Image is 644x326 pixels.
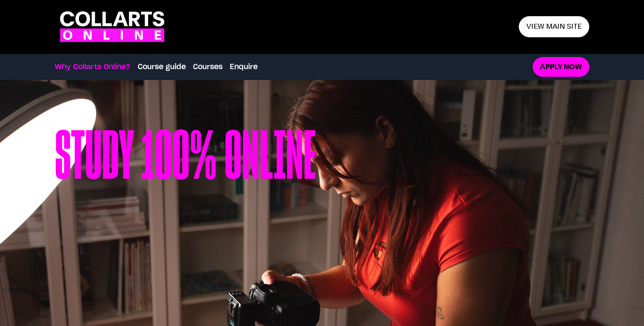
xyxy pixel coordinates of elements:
[519,16,589,37] a: View main site
[533,57,589,77] a: Apply now
[138,62,186,72] a: Course guide
[55,125,316,295] h1: Study 100% online
[55,62,131,72] a: Why Collarts Online?
[193,62,223,72] a: Courses
[230,62,258,72] a: Enquire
